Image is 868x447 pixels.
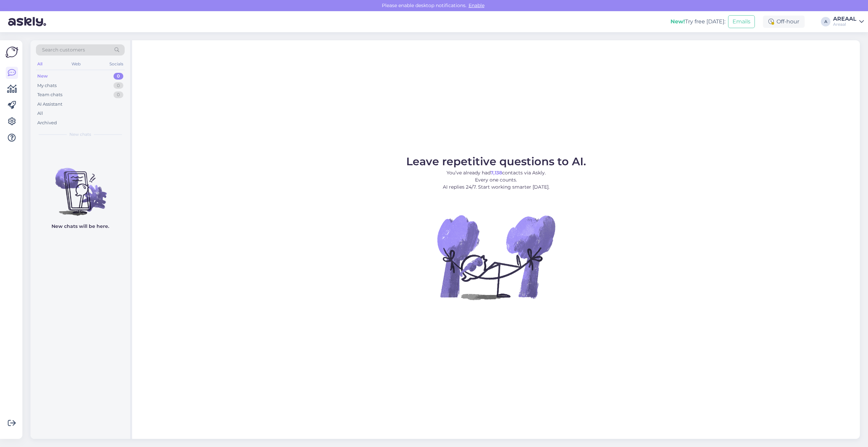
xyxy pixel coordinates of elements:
[37,110,43,117] div: All
[467,2,487,8] span: Enable
[763,16,805,28] div: Off-hour
[37,101,62,108] div: AI Assistant
[406,155,586,168] span: Leave repetitive questions to AI.
[69,131,91,137] span: New chats
[42,46,85,54] span: Search customers
[113,82,123,89] div: 0
[51,223,109,230] p: New chats will be here.
[670,18,685,25] b: New!
[833,16,864,27] a: AREAALAreaal
[108,60,125,68] div: Socials
[491,170,502,176] b: 7,138
[833,22,856,27] div: Areaal
[30,156,130,217] img: No chats
[833,16,856,22] div: AREAAL
[36,60,44,68] div: All
[37,91,62,98] div: Team chats
[70,60,82,68] div: Web
[5,46,18,59] img: Askly Logo
[113,73,123,80] div: 0
[406,169,586,191] p: You’ve already had contacts via Askly. Every one counts. AI replies 24/7. Start working smarter [...
[435,196,557,318] img: No Chat active
[37,73,48,80] div: New
[37,82,57,89] div: My chats
[821,17,830,26] div: A
[113,91,123,98] div: 0
[670,18,725,26] div: Try free [DATE]:
[728,15,755,28] button: Emails
[37,120,57,126] div: Archived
